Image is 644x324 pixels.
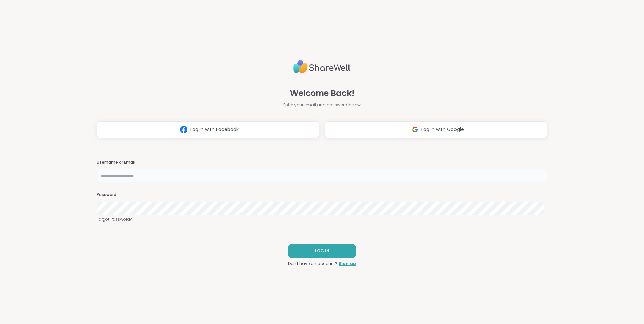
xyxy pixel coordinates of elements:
[288,261,337,267] span: Don't have an account?
[315,248,329,254] span: LOG IN
[97,160,547,165] h3: Username or Email
[283,102,361,108] span: Enter your email and password below
[288,244,356,258] button: LOG IN
[290,87,354,99] span: Welcome Back!
[97,216,547,222] a: Forgot Password?
[177,123,190,136] img: ShareWell Logomark
[293,57,351,76] img: ShareWell Logo
[339,261,356,267] a: Sign up
[190,126,239,133] span: Log in with Facebook
[325,121,547,138] button: Log in with Google
[97,192,547,198] h3: Password
[421,126,464,133] span: Log in with Google
[97,121,319,138] button: Log in with Facebook
[409,123,421,136] img: ShareWell Logomark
